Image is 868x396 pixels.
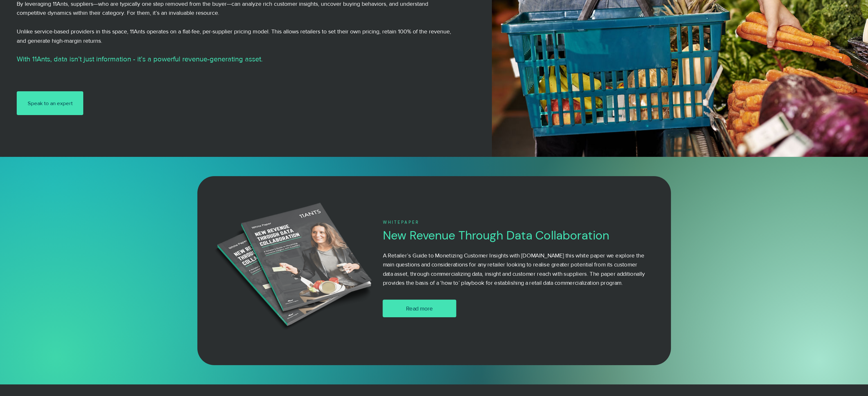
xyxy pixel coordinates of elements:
span: Read more [406,304,433,312]
h3: WHITEPAPER [383,220,611,225]
span: Speak to an expert [28,99,73,107]
a: Speak to an expert [17,91,83,115]
p: A Retailer’s Guide to Monetizing Customer Insights with [DOMAIN_NAME] this white paper we explore... [383,251,646,287]
span: By leveraging 11Ants, suppliers—who are typically one step removed from the buyer—can analyze ric... [17,1,428,16]
h3: New Revenue Through Data Collaboration [383,228,646,243]
span: With 11Ants, data isn’t just information - it’s a powerful revenue-generating asset. [17,55,263,63]
a: Read more [383,300,456,318]
span: Unlike service-based providers in this space, 11Ants operates on a flat-fee, per-supplier pricing... [17,28,451,44]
